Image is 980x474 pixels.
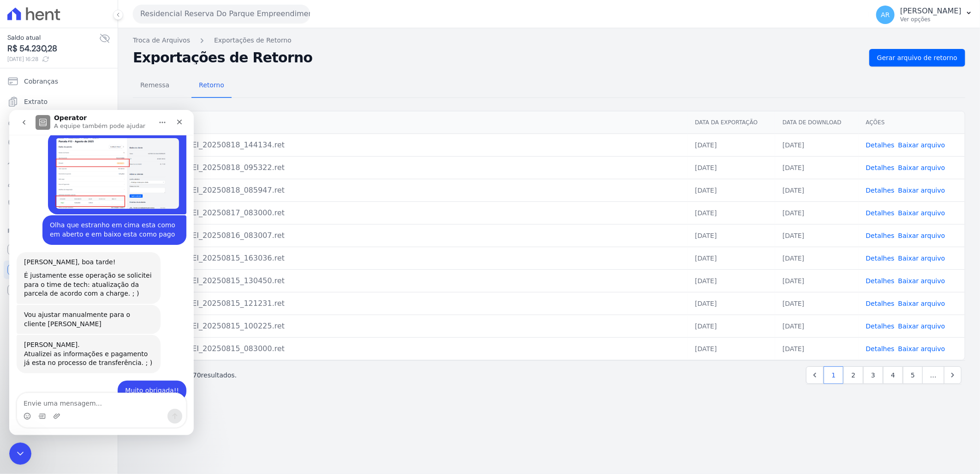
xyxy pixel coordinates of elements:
a: Detalhes [866,277,895,285]
td: [DATE] [775,156,859,179]
a: Baixar arquivo [898,345,945,352]
div: Vou ajustar manualmente para o cliente [PERSON_NAME] [7,195,151,224]
td: [DATE] [775,224,859,247]
textarea: Envie uma mensagem... [8,283,177,299]
p: [PERSON_NAME] [900,6,962,16]
div: Muito obrigada!! [108,271,177,291]
span: Saldo atual [7,33,99,43]
button: Selecionador de GIF [29,303,36,310]
a: Negativação [4,194,114,213]
div: Atualizei as informações e pagamento já esta no processo de transferência. ; ) [15,240,144,258]
td: [DATE] [775,337,859,360]
iframe: Intercom live chat [9,443,31,465]
div: RRDPEI_RRDPEI_20250815_130450.ret [141,275,680,286]
td: [DATE] [775,315,859,337]
a: Conta Hent Novidade [4,261,114,279]
td: [DATE] [775,269,859,292]
div: [PERSON_NAME], boa tarde! [15,148,144,157]
div: RRDPEI_RRDPEI_20250815_121231.ret [141,298,680,309]
a: Previous [806,366,824,384]
h2: Exportações de Retorno [133,51,862,64]
span: 370 [189,371,201,379]
td: [DATE] [687,156,775,179]
span: Extrato [24,97,48,106]
td: [DATE] [775,179,859,201]
a: Cobranças [4,72,114,91]
div: Adriane diz… [7,142,177,195]
td: [DATE] [775,201,859,224]
div: Adriane diz… [7,225,177,271]
a: 1 [824,366,843,384]
div: [PERSON_NAME], boa tarde!É justamente esse operação se solicitei para o time de tech: atualização... [7,142,151,194]
span: … [922,366,944,384]
td: [DATE] [687,224,775,247]
th: Data de Download [775,111,859,134]
span: Cobranças [24,77,58,86]
a: Baixar arquivo [898,322,945,330]
a: Baixar arquivo [898,187,945,194]
a: Baixar arquivo [898,300,945,307]
td: [DATE] [687,179,775,201]
a: Extrato [4,92,114,111]
td: [DATE] [687,201,775,224]
div: RRDPEI_RRDPEI_20250815_083000.ret [141,343,680,354]
th: Ações [859,111,965,134]
a: Recebíveis [4,240,114,259]
a: 2 [843,366,863,384]
div: Olha que estranho em cima esta como em aberto e em baixo esta como pago [41,111,170,129]
a: Next [944,366,962,384]
td: [DATE] [687,292,775,315]
div: Muito obrigada!! [116,276,170,286]
button: Enviar uma mensagem [158,299,173,314]
a: Detalhes [866,300,895,307]
div: RRDPEI_RRDPEI_20250817_083000.ret [141,207,680,219]
span: Gerar arquivo de retorno [877,53,957,62]
div: RRDPEI_RRDPEI_20250818_095322.ret [141,162,680,173]
a: Clientes [4,174,114,192]
a: Baixar arquivo [898,277,945,285]
span: [DATE] 16:28 [7,55,99,63]
span: R$ 54.230,28 [7,43,99,55]
a: Baixar arquivo [898,255,945,262]
a: 5 [903,366,923,384]
iframe: Intercom live chat [9,110,194,435]
a: Retorno [191,74,232,98]
div: RRDPEI_RRDPEI_20250818_085947.ret [141,185,680,196]
td: [DATE] [775,134,859,156]
a: Baixar arquivo [898,232,945,239]
a: Baixar arquivo [898,209,945,217]
a: Detalhes [866,345,895,352]
td: [DATE] [775,247,859,269]
a: Detalhes [866,232,895,239]
a: Exportações de Retorno [214,36,292,45]
div: Adriane diz… [7,195,177,225]
button: Selecionador de Emoji [14,303,22,310]
th: Data da Exportação [687,111,775,134]
div: [PERSON_NAME]. [15,231,144,240]
div: RRDPEI_RRDPEI_20250815_100225.ret [141,321,680,332]
a: Troca de Arquivos [4,153,114,172]
button: Residencial Reserva Do Parque Empreendimento Imobiliario LTDA [133,5,310,23]
div: Plataformas [7,225,110,237]
a: Detalhes [866,187,895,194]
div: RRDPEI_RRDPEI_20250816_083007.ret [141,230,680,241]
a: Detalhes [866,322,895,330]
td: [DATE] [687,269,775,292]
div: Artur diz… [7,271,177,298]
td: [DATE] [775,292,859,315]
td: [DATE] [687,247,775,269]
div: RRDPEI_RRDPEI_20250818_144134.ret [141,140,680,151]
nav: Breadcrumb [133,36,965,45]
td: [DATE] [687,134,775,156]
div: [PERSON_NAME].Atualizei as informações e pagamento já esta no processo de transferência. ; ) [7,225,151,263]
a: Troca de Arquivos [133,36,190,45]
div: É justamente esse operação se solicitei para o time de tech: atualização da parcela de acordo com... [15,161,144,188]
a: Remessa [133,74,177,98]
